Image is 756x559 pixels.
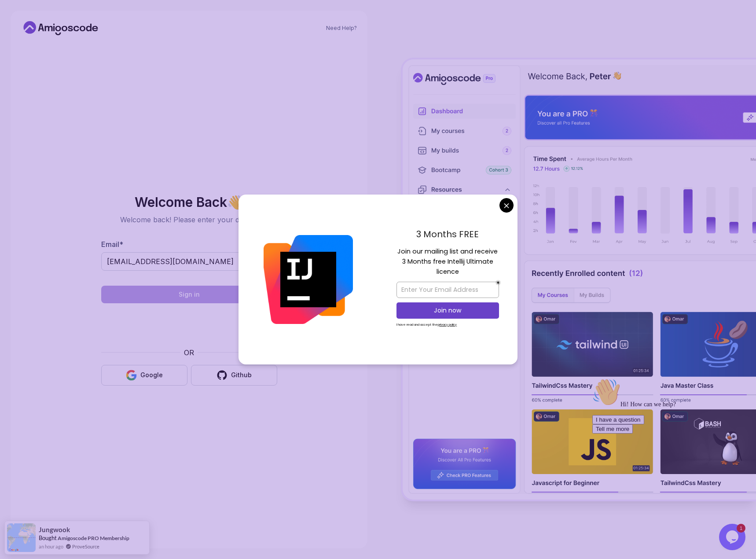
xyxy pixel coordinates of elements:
iframe: Widget que contiene una casilla de verificación para el desafío de seguridad de hCaptcha [123,309,256,342]
div: Sign in [179,290,200,299]
div: Google [140,371,163,379]
span: 👋 [225,191,246,212]
a: ProveSource [72,543,99,550]
iframe: chat widget [719,524,747,550]
p: Welcome back! Please enter your details. [101,214,277,225]
button: Tell me more [4,50,44,59]
button: Github [191,365,277,386]
span: Bought [39,534,57,541]
p: OR [184,347,194,358]
a: Home link [21,21,100,35]
input: Enter your email [101,252,277,271]
div: 👋Hi! How can we help?I have a questionTell me more [4,4,162,59]
div: Github [231,371,252,379]
button: I have a question [4,40,55,50]
a: Need Help? [326,25,357,32]
span: Hi! How can we help? [4,26,87,33]
a: Amigoscode PRO Membership [58,535,129,541]
img: provesource social proof notification image [7,523,36,552]
h2: Welcome Back [101,195,277,209]
span: an hour ago [39,543,63,550]
button: Google [101,365,187,386]
span: jungwook [39,526,70,533]
img: :wave: [4,4,32,32]
label: Email * [101,240,123,249]
button: Sign in [101,286,277,303]
iframe: chat widget [589,375,747,519]
img: Amigoscode Dashboard [403,59,756,500]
